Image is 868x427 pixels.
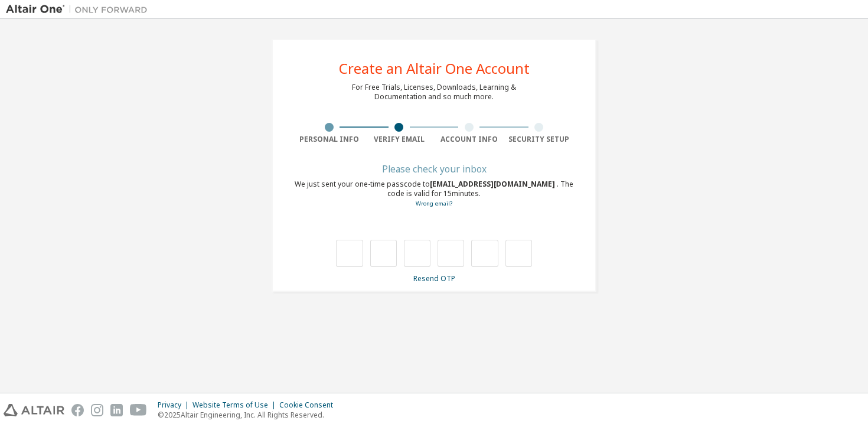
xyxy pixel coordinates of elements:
[430,179,557,189] span: [EMAIL_ADDRESS][DOMAIN_NAME]
[158,410,340,420] p: © 2025 Altair Engineering, Inc. All Rights Reserved.
[416,200,452,207] a: Go back to the registration form
[279,400,340,410] div: Cookie Consent
[504,135,575,144] div: Security Setup
[352,83,516,102] div: For Free Trials, Licenses, Downloads, Learning & Documentation and so much more.
[130,404,147,416] img: youtube.svg
[294,165,574,172] div: Please check your inbox
[6,4,154,15] img: Altair One
[364,135,435,144] div: Verify Email
[294,180,574,208] div: We just sent your one-time passcode to . The code is valid for 15 minutes.
[434,135,504,144] div: Account Info
[158,400,192,410] div: Privacy
[4,404,64,416] img: altair_logo.svg
[294,135,364,144] div: Personal Info
[413,273,455,283] a: Resend OTP
[110,404,123,416] img: linkedin.svg
[71,404,84,416] img: facebook.svg
[192,400,279,410] div: Website Terms of Use
[91,404,103,416] img: instagram.svg
[339,61,530,76] div: Create an Altair One Account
